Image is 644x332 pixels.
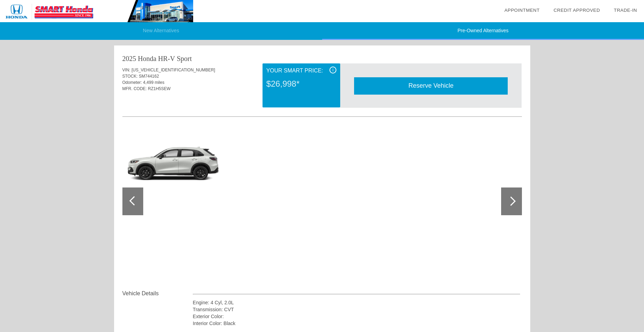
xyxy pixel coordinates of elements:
span: MFR. CODE: [122,86,147,91]
div: Vehicle Details [122,289,193,298]
span: SM744162 [139,74,159,79]
a: Credit Approved [553,8,600,13]
a: Appointment [504,8,540,13]
div: Engine: 4 Cyl, 2.0L [193,299,521,306]
a: Trade-In [614,8,637,13]
span: Odometer: [122,80,142,85]
div: Transmission: CVT [193,306,521,313]
div: Interior Color: Black [193,320,521,327]
div: Your Smart Price: [266,67,336,75]
span: STOCK: [122,74,138,79]
span: RZ1H5SEW [148,86,171,91]
div: $26,998* [266,75,336,93]
span: [US_VEHICLE_IDENTIFICATION_NUMBER] [131,68,215,72]
div: 2025 Honda HR-V [122,54,175,63]
span: 4,499 miles [143,80,164,85]
div: i [329,67,336,73]
div: Sport [177,54,192,63]
div: Reserve Vehicle [354,77,508,94]
div: Exterior Color: [193,313,521,320]
img: honda_25hrvsport_platinumwhitepearl [126,128,221,199]
div: Quoted on [DATE] 4:45:15 PM [122,96,522,107]
span: VIN: [122,68,130,72]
